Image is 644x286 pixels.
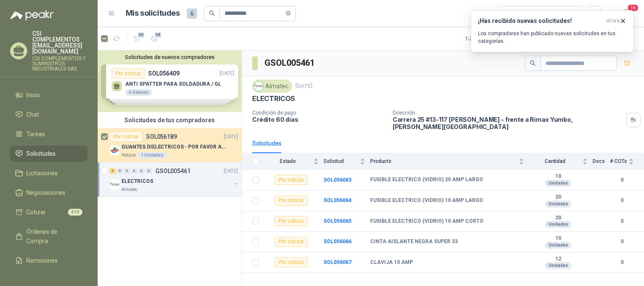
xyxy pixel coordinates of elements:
div: Solicitudes [252,139,281,148]
h3: GSOL005461 [264,56,316,70]
div: Solicitudes de tus compradores [98,112,242,128]
div: Solicitudes de nuevos compradoresPor cotizarSOL056409[DATE] ANTI SPATTER PARA SOLDADURA / GL6 Gal... [98,50,242,112]
b: FUSIBLE ELECTRICO (VIDRIO) 20 AMP LARGO [370,177,483,183]
div: Por cotizar [275,237,308,247]
span: 58 [154,31,162,38]
span: 314 [68,209,82,216]
div: Por cotizar [275,175,308,185]
div: Unidades [545,262,571,269]
a: Remisiones [10,252,87,269]
span: search [209,10,215,16]
b: 12 [529,256,588,263]
p: Dirección [393,110,623,116]
span: Solicitudes [26,149,56,158]
div: 5 [110,168,116,174]
div: Por cotizar [110,132,143,142]
p: CSI COMPLEMENTOS [EMAIL_ADDRESS][DOMAIN_NAME] [32,31,87,54]
div: 0 [131,168,138,174]
button: 58 [130,32,144,45]
span: Producto [370,158,517,164]
div: Unidades [545,242,571,249]
b: 0 [610,176,634,184]
p: GSOL005461 [155,168,191,174]
b: 0 [610,238,634,246]
span: Inicio [26,90,40,100]
a: SOL056066 [323,238,352,244]
a: 5 0 0 0 0 0 GSOL005461[DATE] Company LogoELECTRICOSAlmatec [110,166,240,193]
th: Docs [593,153,610,170]
button: 58 [147,32,161,45]
p: SOL056189 [146,134,177,140]
div: 0 [138,168,145,174]
div: Unidades [545,201,571,207]
b: 0 [610,258,634,266]
th: Solicitud [323,153,370,170]
b: 10 [529,173,588,180]
button: 16 [619,6,634,21]
a: Por cotizarSOL056189[DATE] Company LogoGUANTES DIELECTRICOS - POR FAVOR ADJUNTAR SU FICHA TECNICA... [98,128,242,163]
p: ELECTRICOS [121,177,153,185]
span: 6 [187,8,197,19]
div: Unidades [545,221,571,228]
b: CINTA AISLANTE NEGRA SUPER 33 [370,238,458,245]
p: Carrera 25 #13-117 [PERSON_NAME] - frente a Rimax Yumbo , [PERSON_NAME][GEOGRAPHIC_DATA] [393,116,623,130]
div: Por cotizar [275,257,308,267]
span: Chat [26,110,39,119]
p: [DATE] [224,167,238,175]
img: Company Logo [254,81,263,91]
b: FUSIBLE ELECTRICO (VIDRIO) 10 AMP LARGO [370,197,483,204]
p: Almatec [121,186,138,193]
span: Remisiones [26,256,58,265]
span: Tareas [26,129,45,139]
a: Licitaciones [10,165,87,181]
b: 0 [610,217,634,225]
div: 1 Unidades [138,152,167,159]
div: 0 [117,168,123,174]
span: close-circle [286,9,291,17]
b: CLAVIJA 15 AMP [370,259,413,266]
a: SOL056067 [323,259,352,265]
span: Estado [264,158,312,164]
a: Negociaciones [10,185,87,201]
b: 20 [529,194,588,201]
p: Patojito [121,152,136,159]
div: Almatec [252,80,292,93]
a: Cotizar314 [10,204,87,220]
th: Estado [264,153,323,170]
p: ELECTRICOS [252,94,295,103]
img: Company Logo [110,145,120,155]
a: SOL056064 [323,197,352,203]
button: ¡Has recibido nuevas solicitudes!ahora Los compradores han publicado nuevas solicitudes en tus ca... [471,10,634,52]
p: GUANTES DIELECTRICOS - POR FAVOR ADJUNTAR SU FICHA TECNICA [121,143,227,151]
span: # COTs [610,158,627,164]
span: ahora [606,17,620,25]
a: SOL056063 [323,177,352,183]
span: close-circle [286,11,291,16]
h3: ¡Has recibido nuevas solicitudes! [478,17,603,25]
div: 0 [146,168,152,174]
div: 1 - 2 de 2 [465,32,509,45]
th: # COTs [610,153,644,170]
th: Producto [370,153,529,170]
span: 58 [137,31,145,38]
p: Crédito 60 días [252,116,386,123]
b: FUSIBLE ELECTRICO (VIDRIO) 10 AMP CORTO [370,218,484,225]
span: Cotizar [26,207,46,217]
div: Por cotizar [275,196,308,206]
a: Chat [10,107,87,123]
span: Órdenes de Compra [26,227,79,246]
a: Solicitudes [10,146,87,162]
span: Licitaciones [26,168,58,178]
img: Company Logo [110,179,120,190]
a: SOL056065 [323,218,352,224]
th: Cantidad [529,153,593,170]
div: Unidades [545,180,571,187]
div: Todas [503,9,521,18]
p: Los compradores han publicado nuevas solicitudes en tus categorías. [478,30,627,45]
div: Por cotizar [275,216,308,226]
a: Inicio [10,87,87,103]
button: Solicitudes de nuevos compradores [101,54,238,60]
